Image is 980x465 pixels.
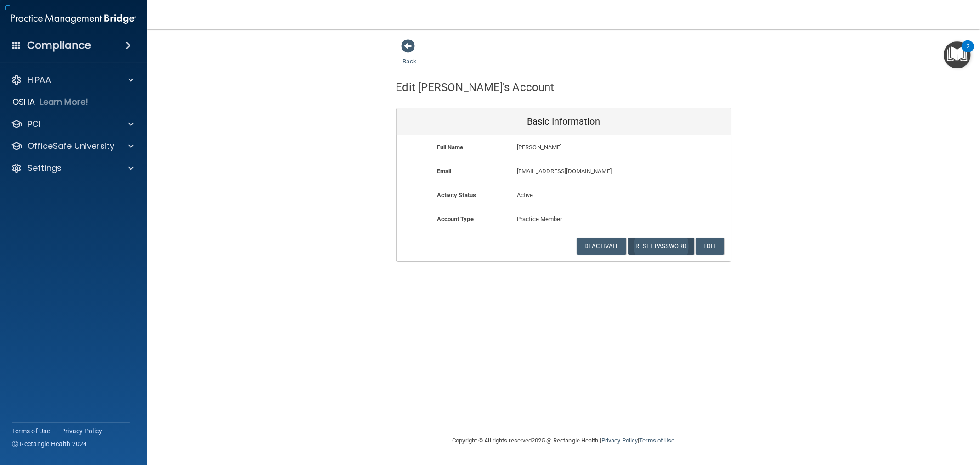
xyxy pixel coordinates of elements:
div: Basic Information [397,108,731,135]
p: OfficeSafe University [28,141,114,152]
img: PMB logo [11,10,136,28]
span: Ⓒ Rectangle Health 2024 [12,439,87,448]
a: HIPAA [11,74,134,85]
a: PCI [11,119,134,130]
h4: Edit [PERSON_NAME]'s Account [396,81,555,93]
p: PCI [28,119,40,130]
a: OfficeSafe University [11,141,134,152]
button: Edit [696,238,724,255]
p: Settings [28,163,62,174]
a: Privacy Policy [61,426,102,436]
a: Terms of Use [12,426,50,436]
div: Copyright © All rights reserved 2025 @ Rectangle Health | | [396,426,731,455]
p: Active [517,190,610,201]
button: Deactivate [577,238,626,255]
button: Open Resource Center, 2 new notifications [944,41,971,68]
div: 2 [966,46,969,58]
button: Reset Password [628,238,694,255]
b: Full Name [437,144,464,151]
p: HIPAA [28,74,51,85]
a: Privacy Policy [601,437,638,444]
b: Activity Status [437,192,476,198]
p: [EMAIL_ADDRESS][DOMAIN_NAME] [517,166,663,177]
a: Back [403,47,416,65]
b: Email [437,168,452,175]
b: Account Type [437,215,474,222]
p: Practice Member [517,214,610,225]
a: Settings [11,163,134,174]
a: Terms of Use [639,437,674,444]
p: OSHA [12,96,35,108]
p: Learn More! [40,96,89,108]
p: [PERSON_NAME] [517,142,663,153]
h4: Compliance [27,39,91,52]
